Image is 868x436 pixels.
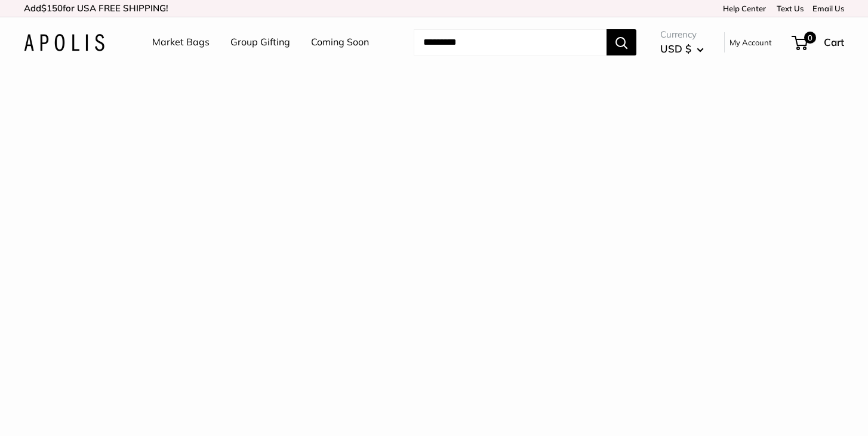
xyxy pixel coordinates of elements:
a: Market Bags [152,33,210,51]
a: Coming Soon [311,33,369,51]
img: Apolis [24,34,104,51]
span: 0 [804,32,816,44]
span: $150 [41,2,63,14]
a: Text Us [777,4,804,13]
span: Cart [824,36,844,48]
a: 0 Cart [793,33,844,52]
a: My Account [730,35,772,50]
button: Search [607,29,636,55]
a: Help Center [723,4,766,13]
span: USD $ [660,42,691,55]
a: Email Us [812,4,844,13]
button: USD $ [660,39,704,58]
a: Group Gifting [230,33,290,51]
input: Search... [414,29,607,55]
span: Currency [660,26,704,43]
